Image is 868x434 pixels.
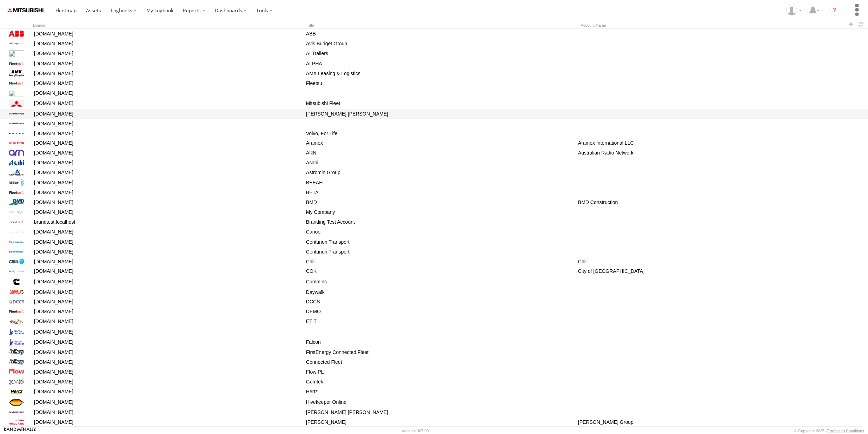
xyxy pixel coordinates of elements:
[827,429,864,433] a: Terms and Conditions
[9,209,24,215] img: brandless-logo.svg
[784,5,804,15] div: Jonah Towler
[33,119,297,128] div: [DOMAIN_NAME]
[305,49,569,58] div: AI Trailers
[33,387,297,396] div: [DOMAIN_NAME]
[577,267,841,276] div: City of [GEOGRAPHIC_DATA]
[305,338,569,347] div: Falcon
[33,23,299,28] div: Domain
[9,70,24,77] img: AMXlogo-sm.jpg.webp
[305,348,569,356] div: FirstEnergy Connected Fleet
[9,359,24,365] img: logo-corporate.png
[305,189,569,197] div: BETA
[9,388,24,395] img: hertz-logo.svg
[305,408,569,417] div: [PERSON_NAME] [PERSON_NAME]
[9,379,24,385] img: gemtek-logo.png
[33,298,297,306] div: [DOMAIN_NAME]
[9,308,24,315] img: fleetsu-logo-horizontal.svg
[33,348,297,356] div: [DOMAIN_NAME]
[33,317,297,326] div: [DOMAIN_NAME]
[577,198,841,206] div: BMD Construction
[33,418,297,426] div: [DOMAIN_NAME]
[33,168,297,177] div: [DOMAIN_NAME]
[9,329,24,336] img: falconlogo.png
[305,257,569,266] div: Chill
[33,158,297,167] div: [DOMAIN_NAME]
[9,169,24,176] img: logo.png
[307,23,573,28] div: Title
[9,50,24,57] img: AI-TRAILER-LEASE-INC-LOGO-1.png
[9,409,24,415] img: rand-logo.svg
[829,5,840,16] i: ?
[33,99,297,108] div: [DOMAIN_NAME]
[33,129,297,138] div: [DOMAIN_NAME]
[305,228,569,237] div: Canoo
[9,219,24,225] img: logo.svg
[305,29,569,38] div: ABB
[33,189,297,197] div: [DOMAIN_NAME]
[305,99,569,108] div: Mitsubishi Fleet
[9,80,24,86] img: fleetsu-logo-horizontal.svg
[33,378,297,386] div: [DOMAIN_NAME]
[305,387,569,396] div: Hertz
[305,248,569,256] div: Centurion Transport
[33,277,297,287] div: [DOMAIN_NAME]
[577,149,841,157] div: Australian Radio Network
[33,218,297,226] div: brandtest.localhost
[305,168,569,177] div: Astromin Group
[33,60,297,68] div: [DOMAIN_NAME]
[9,189,24,196] img: fleetsu-logo-horizontal.svg
[9,120,24,127] img: rand-logo.svg
[581,23,847,28] div: Account Name
[9,289,24,295] img: daywalk-logo.jpeg
[402,429,429,433] div: Version: 307.00
[33,29,297,38] div: [DOMAIN_NAME]
[33,49,297,58] div: [DOMAIN_NAME]
[9,130,24,137] img: volvo-spread-wordmark.svg
[305,317,569,326] div: ETIT
[9,419,24,425] img: jhg-logo.svg
[9,229,24,236] img: canoo-logo.svg
[305,288,569,296] div: Daywalk
[305,39,569,48] div: Avis Budget Group
[9,268,24,275] img: cok-logo.png
[305,69,569,78] div: AMX Leasing & Logistics
[9,339,24,346] img: falconlogo.png
[9,111,24,117] img: rand-logo.svg
[33,69,297,78] div: [DOMAIN_NAME]
[9,31,24,37] img: abb-logo.svg
[305,218,569,226] div: Branding Test Account
[9,150,24,156] img: arn-logo.svg
[33,368,297,376] div: [DOMAIN_NAME]
[33,208,297,216] div: [DOMAIN_NAME]
[33,338,297,347] div: [DOMAIN_NAME]
[794,429,864,433] div: © Copyright 2025 -
[9,90,24,97] img: EfFd9ew32BBClQ1s-njMt1UB7_p04aCBhgBeQjX3V7fuyA
[9,159,24,166] img: asahi_logo.svg
[305,418,569,426] div: [PERSON_NAME]
[305,298,569,306] div: DCCS
[9,258,24,265] img: logo-v2.png
[33,39,297,48] div: [DOMAIN_NAME]
[856,21,865,28] span: Refresh
[9,179,24,186] img: beeah-logo_pr.png
[577,418,841,426] div: [PERSON_NAME] Group
[9,349,24,355] img: logo-corporate.png
[305,139,569,147] div: Aramex
[9,318,24,325] img: etit-logo.jpeg
[33,178,297,187] div: [DOMAIN_NAME]
[33,149,297,157] div: [DOMAIN_NAME]
[33,79,297,87] div: [DOMAIN_NAME]
[305,198,569,206] div: BMD
[33,228,297,237] div: [DOMAIN_NAME]
[33,398,297,407] div: [DOMAIN_NAME]
[305,267,569,276] div: COK
[305,110,569,118] div: [PERSON_NAME] [PERSON_NAME]
[33,288,297,296] div: [DOMAIN_NAME]
[847,21,855,28] span: Create
[305,149,569,157] div: ARN
[33,198,297,206] div: [DOMAIN_NAME]
[577,139,841,147] div: Aramex International LLC
[305,238,569,246] div: Centurion Transport
[33,238,297,246] div: [DOMAIN_NAME]
[305,129,569,138] div: Volvo, For Life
